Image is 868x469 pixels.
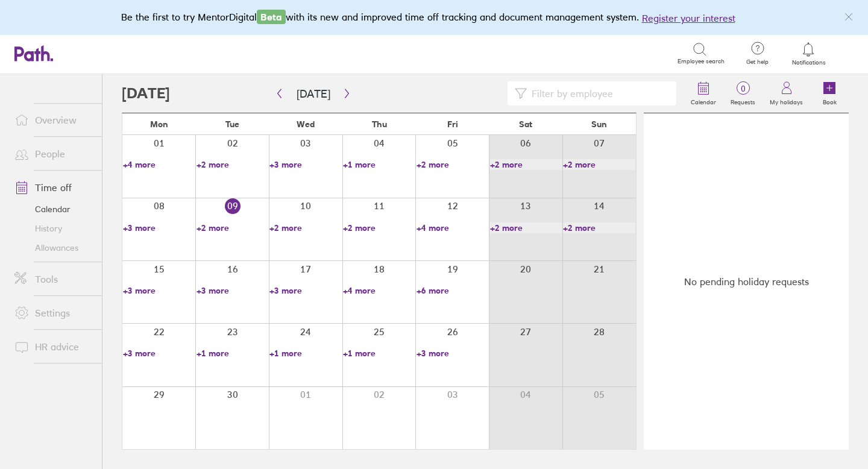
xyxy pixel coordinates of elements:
a: +6 more [417,285,489,296]
a: +1 more [269,348,342,359]
label: Requests [723,95,763,106]
a: Allowances [5,238,102,257]
a: +2 more [417,159,489,170]
a: +2 more [343,222,415,233]
span: Thu [372,119,387,129]
a: +3 more [123,348,195,359]
a: +2 more [197,159,269,170]
label: Book [816,95,844,106]
input: Filter by employee [527,82,669,105]
span: Sat [519,119,532,129]
a: Time off [5,175,102,200]
a: HR advice [5,335,102,359]
a: +2 more [197,222,269,233]
div: No pending holiday requests [644,113,849,450]
a: +1 more [343,159,415,170]
span: Mon [150,119,168,129]
a: Overview [5,108,102,132]
a: +3 more [123,222,195,233]
span: Sun [591,119,607,129]
div: Search [135,48,166,58]
a: People [5,142,102,166]
label: Calendar [684,95,723,106]
button: Register your interest [642,11,735,25]
a: My holidays [763,74,810,113]
a: +1 more [197,348,269,359]
a: Book [810,74,849,113]
a: +4 more [123,159,195,170]
span: Get help [738,58,777,66]
a: Settings [5,301,102,325]
a: +2 more [269,222,342,233]
a: +3 more [269,159,342,170]
span: Fri [447,119,458,129]
a: +2 more [490,159,562,170]
a: Tools [5,267,102,291]
a: +3 more [417,348,489,359]
a: Notifications [789,41,828,66]
a: +4 more [417,222,489,233]
button: [DATE] [287,84,340,104]
a: History [5,219,102,238]
span: 0 [723,84,763,93]
a: +4 more [343,285,415,296]
span: Wed [297,119,315,129]
a: +2 more [490,222,562,233]
span: Employee search [678,58,725,65]
a: 0Requests [723,74,763,113]
a: +2 more [563,159,635,170]
a: Calendar [5,200,102,219]
a: +3 more [269,285,342,296]
a: +3 more [123,285,195,296]
div: Be the first to try MentorDigital with its new and improved time off tracking and document manage... [121,10,747,25]
a: +3 more [197,285,269,296]
a: Calendar [684,74,723,113]
span: Notifications [789,59,828,66]
a: +1 more [343,348,415,359]
a: +2 more [563,222,635,233]
span: Tue [225,119,239,129]
label: My holidays [763,95,810,106]
span: Beta [257,10,286,24]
